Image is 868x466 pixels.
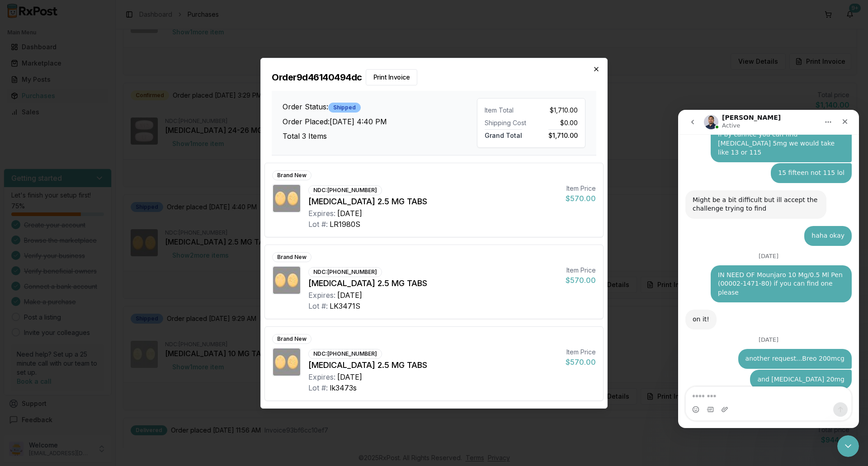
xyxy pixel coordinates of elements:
[566,357,596,367] div: $570.00
[566,348,596,357] div: Item Price
[566,266,596,275] div: Item Price
[283,101,477,112] h3: Order Status:
[366,69,418,85] button: Print Invoice
[548,129,578,139] span: $1,710.00
[837,435,859,457] iframe: Intercom live chat
[485,118,528,127] div: Shipping Cost
[308,382,328,393] div: Lot #:
[308,372,335,382] div: Expires:
[308,185,382,195] div: NDC: [PHONE_NUMBER]
[550,106,578,115] span: $1,710.00
[272,334,311,344] div: Brand New
[273,267,300,294] img: Eliquis 2.5 MG TABS
[308,219,328,230] div: Lot #:
[678,110,859,428] iframe: Intercom live chat
[330,219,360,230] div: LR1980S
[308,277,558,290] div: [MEDICAL_DATA] 2.5 MG TABS
[272,170,311,180] div: Brand New
[330,382,357,393] div: lk3473s
[485,129,522,139] span: Grand Total
[308,359,558,372] div: [MEDICAL_DATA] 2.5 MG TABS
[328,102,361,112] div: Shipped
[337,290,362,301] div: [DATE]
[272,252,311,262] div: Brand New
[330,301,360,311] div: LK3471S
[283,130,477,141] h3: Total 3 Items
[308,267,382,277] div: NDC: [PHONE_NUMBER]
[308,195,558,208] div: [MEDICAL_DATA] 2.5 MG TABS
[308,301,328,311] div: Lot #:
[308,349,382,359] div: NDC: [PHONE_NUMBER]
[272,69,596,85] h2: Order 9d46140494dc
[337,372,362,382] div: [DATE]
[566,275,596,286] div: $570.00
[485,106,528,115] div: Item Total
[308,208,335,219] div: Expires:
[535,118,578,127] div: $0.00
[273,348,300,376] img: Eliquis 2.5 MG TABS
[273,185,300,212] img: Eliquis 2.5 MG TABS
[566,193,596,204] div: $570.00
[308,290,335,301] div: Expires:
[566,184,596,193] div: Item Price
[337,208,362,219] div: [DATE]
[283,116,477,127] h3: Order Placed: [DATE] 4:40 PM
